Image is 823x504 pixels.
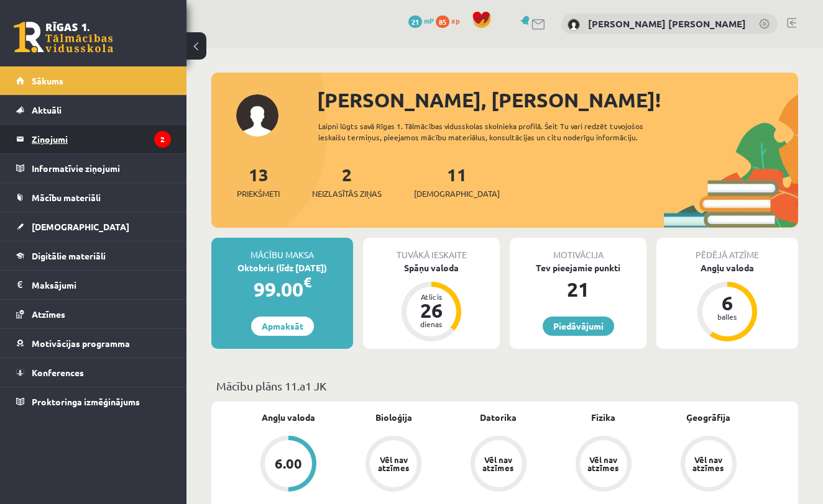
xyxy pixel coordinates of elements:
a: Angļu valoda [262,411,315,424]
a: Atzīmes [16,300,171,328]
span: Proktoringa izmēģinājums [32,396,140,407]
a: [PERSON_NAME] [PERSON_NAME] [588,17,746,30]
span: 85 [436,16,449,28]
legend: Maksājumi [32,271,171,299]
div: Vēl nav atzīmes [586,456,621,472]
a: Rīgas 1. Tālmācības vidusskola [14,22,113,53]
span: xp [451,16,459,25]
div: Tev pieejamie punkti [510,261,646,274]
div: 26 [413,300,450,320]
a: Vēl nav atzīmes [341,436,446,494]
div: Vēl nav atzīmes [481,456,516,472]
div: balles [709,313,746,320]
a: Fizika [591,411,615,424]
a: Ģeogrāfija [686,411,730,424]
div: Tuvākā ieskaite [363,238,500,261]
p: Mācību plāns 11.a1 JK [216,377,793,394]
a: 11[DEMOGRAPHIC_DATA] [414,163,500,200]
span: Neizlasītās ziņas [312,187,382,200]
a: Ziņojumi2 [16,125,171,153]
a: Motivācijas programma [16,329,171,358]
a: [DEMOGRAPHIC_DATA] [16,212,171,241]
div: Mācību maksa [211,238,353,261]
a: 85 xp [436,16,466,25]
div: [PERSON_NAME], [PERSON_NAME]! [317,85,798,115]
a: 21 mP [408,16,434,25]
div: Motivācija [510,238,646,261]
img: Paula Nikola Cišeiko [568,19,580,31]
a: Vēl nav atzīmes [656,436,761,494]
span: Mācību materiāli [32,192,101,203]
a: Aktuāli [16,96,171,124]
span: Atzīmes [32,308,65,320]
div: dienas [413,320,450,328]
a: 2Neizlasītās ziņas [312,163,382,200]
div: 6.00 [275,457,302,470]
span: € [303,273,311,291]
legend: Ziņojumi [32,125,171,153]
div: Oktobris (līdz [DATE]) [211,261,353,274]
legend: Informatīvie ziņojumi [32,154,171,182]
div: 6 [709,293,746,313]
div: 99.00 [211,274,353,304]
a: Vēl nav atzīmes [446,436,551,494]
div: Atlicis [413,293,450,300]
i: 2 [154,131,171,148]
a: Vēl nav atzīmes [551,436,656,494]
div: Spāņu valoda [363,261,500,274]
span: Sākums [32,75,63,86]
span: Aktuāli [32,104,62,115]
div: Laipni lūgts savā Rīgas 1. Tālmācības vidusskolas skolnieka profilā. Šeit Tu vari redzēt tuvojošo... [318,120,670,143]
a: Digitālie materiāli [16,241,171,270]
div: Pēdējā atzīme [656,238,798,261]
a: Sākums [16,66,171,95]
a: 6.00 [236,436,341,494]
a: Mācību materiāli [16,183,171,212]
div: 21 [510,274,646,304]
div: Vēl nav atzīmes [691,456,726,472]
span: Digitālie materiāli [32,250,106,261]
span: 21 [408,16,422,28]
a: 13Priekšmeti [237,163,280,200]
a: Bioloģija [375,411,412,424]
span: Priekšmeti [237,187,280,200]
div: Vēl nav atzīmes [376,456,411,472]
a: Maksājumi [16,271,171,299]
span: Motivācijas programma [32,338,130,349]
span: [DEMOGRAPHIC_DATA] [414,187,500,200]
a: Spāņu valoda Atlicis 26 dienas [363,261,500,343]
a: Piedāvājumi [543,317,614,336]
a: Angļu valoda 6 balles [656,261,798,343]
div: Angļu valoda [656,261,798,274]
a: Apmaksāt [251,317,314,336]
a: Informatīvie ziņojumi [16,154,171,182]
a: Konferences [16,358,171,387]
a: Datorika [480,411,517,424]
span: [DEMOGRAPHIC_DATA] [32,221,129,232]
span: Konferences [32,367,84,378]
span: mP [424,16,434,25]
a: Proktoringa izmēģinājums [16,387,171,416]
